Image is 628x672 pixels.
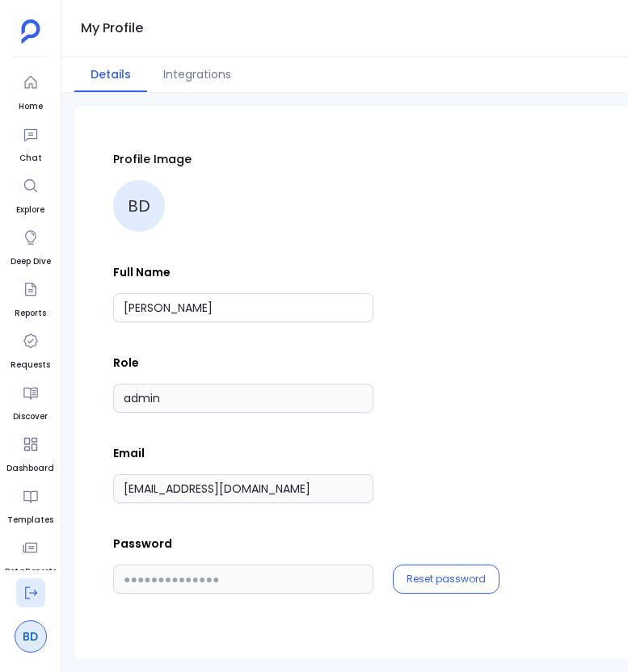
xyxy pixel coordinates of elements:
[74,57,147,92] button: Details
[5,533,57,578] a: PetaReports
[16,171,45,216] a: Explore
[113,293,373,322] input: Full Name
[16,68,45,113] a: Home
[11,326,50,372] a: Requests
[11,255,51,268] span: Deep Dive
[147,57,247,92] button: Integrations
[16,204,45,216] span: Explore
[15,275,46,320] a: Reports
[81,17,143,40] h1: My Profile
[113,384,373,413] input: Role
[16,120,45,165] a: Chat
[7,514,53,527] span: Templates
[113,180,165,232] div: BD
[113,474,373,503] input: Email
[11,223,51,268] a: Deep Dive
[5,565,57,578] span: PetaReports
[21,19,40,44] img: petavue logo
[15,620,47,653] a: BD
[113,565,373,594] input: ●●●●●●●●●●●●●●
[407,573,486,586] button: Reset password
[15,307,46,320] span: Reports
[6,430,54,475] a: Dashboard
[16,100,45,113] span: Home
[6,462,54,475] span: Dashboard
[13,378,48,423] a: Discover
[13,410,48,423] span: Discover
[7,481,53,527] a: Templates
[11,359,50,372] span: Requests
[16,152,45,165] span: Chat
